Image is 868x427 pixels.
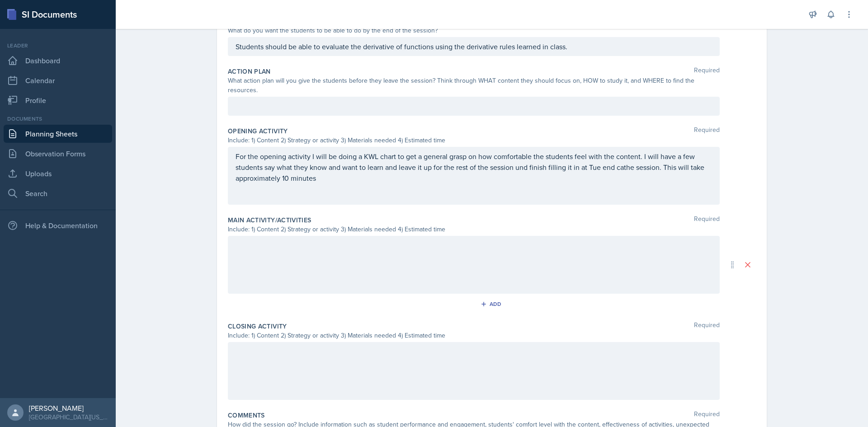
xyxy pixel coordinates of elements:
p: Students should be able to evaluate the derivative of functions using the derivative rules learne... [236,41,712,52]
div: Include: 1) Content 2) Strategy or activity 3) Materials needed 4) Estimated time [228,136,720,145]
div: Add [482,300,502,308]
label: Action Plan [228,67,271,76]
a: Calendar [4,71,112,89]
span: Required [694,216,720,225]
a: Dashboard [4,52,112,70]
span: Required [694,322,720,331]
div: Include: 1) Content 2) Strategy or activity 3) Materials needed 4) Estimated time [228,331,720,340]
span: Required [694,127,720,136]
a: Search [4,184,112,202]
a: Uploads [4,164,112,183]
span: Required [694,411,720,420]
label: Opening Activity [228,127,288,136]
div: Documents [4,115,112,123]
div: What action plan will you give the students before they leave the session? Think through WHAT con... [228,76,720,95]
p: For the opening activity I will be doing a KWL chart to get a general grasp on how comfortable th... [236,151,712,183]
div: Leader [4,42,112,50]
div: [PERSON_NAME] [29,404,108,413]
span: Required [694,67,720,76]
div: What do you want the students to be able to do by the end of the session? [228,26,720,35]
a: Planning Sheets [4,125,112,143]
label: Comments [228,411,265,420]
div: Include: 1) Content 2) Strategy or activity 3) Materials needed 4) Estimated time [228,225,720,234]
div: Help & Documentation [4,216,112,235]
a: Observation Forms [4,145,112,163]
label: Closing Activity [228,322,287,331]
button: Add [477,297,507,311]
a: Profile [4,91,112,109]
div: [GEOGRAPHIC_DATA][US_STATE] in [GEOGRAPHIC_DATA] [29,413,108,422]
label: Main Activity/Activities [228,216,311,225]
